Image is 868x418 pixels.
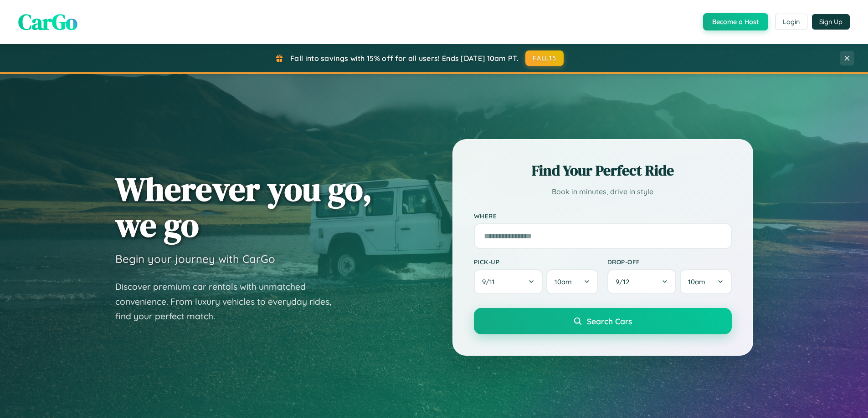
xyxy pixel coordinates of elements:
[474,308,732,334] button: Search Cars
[18,7,77,37] span: CarGo
[616,277,634,286] span: 9 / 12
[474,258,598,266] label: Pick-up
[290,54,519,63] span: Fall into savings with 15% off for all users! Ends [DATE] 10am PT.
[680,269,731,294] button: 10am
[474,185,732,198] p: Book in minutes, drive in style
[607,258,732,266] label: Drop-off
[474,212,732,220] label: Where
[525,50,564,66] button: FALL15
[555,277,572,286] span: 10am
[115,171,372,243] h1: Wherever you go, we go
[474,161,732,181] h2: Find Your Perfect Ride
[688,277,705,286] span: 10am
[775,14,807,30] button: Login
[703,13,768,30] button: Become a Host
[115,252,275,266] h3: Begin your journey with CarGo
[115,279,343,324] p: Discover premium car rentals with unmatched convenience. From luxury vehicles to everyday rides, ...
[607,269,677,294] button: 9/12
[587,316,632,326] span: Search Cars
[474,269,543,294] button: 9/11
[482,277,499,286] span: 9 / 11
[546,269,598,294] button: 10am
[812,14,850,30] button: Sign Up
